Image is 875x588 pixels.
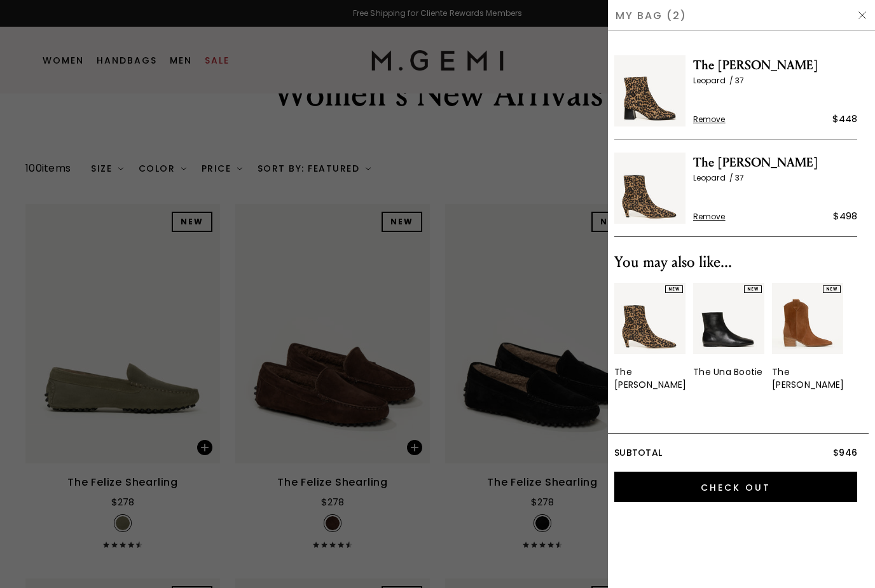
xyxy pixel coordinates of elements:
div: The [PERSON_NAME] [614,366,686,391]
img: 7402721083451_01_Main_New_TheUnaBootie_Black_Leather_290x387_crop_center.jpg [693,283,764,354]
a: NEWThe [PERSON_NAME] [772,283,843,391]
div: 1 / 3 [614,283,686,391]
span: Remove [693,114,726,125]
div: NEW [665,285,683,293]
span: The [PERSON_NAME] [693,153,857,173]
span: $946 [833,446,857,459]
div: $448 [832,111,857,126]
img: Hide Drawer [857,10,867,20]
div: The Una Bootie [693,366,763,378]
img: 7389678796859_01_Main_New_TheDelfina_Leopard_PrintedLeather_290x387_crop_center.jpg [614,283,686,354]
span: Remove [693,212,726,222]
span: 37 [735,75,744,86]
span: The [PERSON_NAME] [693,55,857,76]
div: $498 [833,209,857,224]
a: NEWThe [PERSON_NAME] [614,283,686,391]
span: Leopard [693,75,735,86]
input: Check Out [614,472,857,502]
div: NEW [823,285,841,293]
a: NEWThe Una Bootie [693,283,764,378]
span: Leopard [693,172,735,183]
div: You may also like... [614,252,857,273]
img: The Cristina [614,55,686,126]
span: 37 [735,172,744,183]
span: Subtotal [614,446,662,459]
img: The Delfina [614,153,686,224]
img: 7389717004347_01_Main_New_TheRitaBasso_Saddle_Suede_290x387_crop_center.jpg [772,283,843,354]
div: The [PERSON_NAME] [772,366,844,391]
div: NEW [744,285,762,293]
